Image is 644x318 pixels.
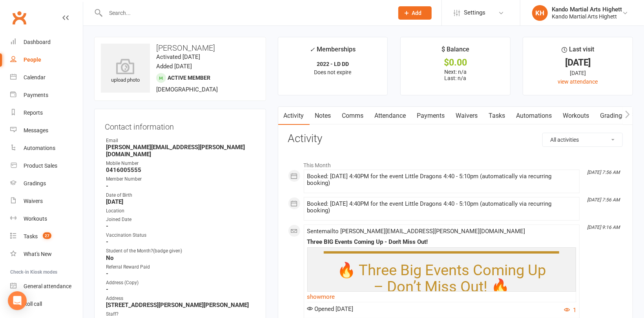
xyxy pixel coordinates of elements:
[106,279,255,287] div: Address (Copy)
[552,6,622,13] div: Kando Martial Arts Highett
[307,291,576,302] a: show more
[106,216,255,223] div: Joined Date
[106,238,255,245] strong: -
[106,295,255,302] div: Address
[564,305,576,315] button: 1
[10,192,83,210] a: Waivers
[103,7,388,18] input: Search...
[288,157,623,170] li: This Month
[558,79,598,85] a: view attendance
[24,39,51,45] div: Dashboard
[552,13,622,20] div: Kando Martial Arts Highett
[278,107,310,125] a: Activity
[24,74,46,80] div: Calendar
[106,263,255,271] div: Referral Reward Paid
[9,8,29,27] a: Clubworx
[24,180,46,186] div: Gradings
[483,107,511,125] a: Tasks
[10,139,83,157] a: Automations
[307,305,354,313] span: Opened [DATE]
[10,210,83,228] a: Workouts
[106,302,255,309] strong: [STREET_ADDRESS][PERSON_NAME][PERSON_NAME]
[307,228,525,235] span: Sent email to [PERSON_NAME][EMAIL_ADDRESS][PERSON_NAME][DOMAIN_NAME]
[156,53,200,60] time: Activated [DATE]
[106,175,255,183] div: Member Number
[10,69,83,86] a: Calendar
[10,86,83,104] a: Payments
[587,225,620,230] i: [DATE] 9:16 AM
[10,33,83,51] a: Dashboard
[24,163,57,169] div: Product Sales
[106,247,255,255] div: Student of the Month?(badge given)
[106,166,255,174] strong: 0416005555
[412,10,422,16] span: Add
[24,283,71,289] div: General attendance
[10,104,83,122] a: Reports
[530,69,626,77] div: [DATE]
[412,107,451,125] a: Payments
[106,311,255,318] div: Staff?
[558,107,595,125] a: Workouts
[530,58,626,67] div: [DATE]
[10,228,83,245] a: Tasks 27
[369,107,412,125] a: Attendance
[441,44,469,58] div: $ Balance
[337,261,546,295] span: 🔥 Three Big Events Coming Up – Don’t Miss Out! 🔥
[288,133,623,145] h3: Activity
[464,4,485,22] span: Settings
[24,145,55,151] div: Automations
[562,44,594,58] div: Last visit
[8,291,27,310] div: Open Intercom Messenger
[24,198,43,204] div: Waivers
[310,107,337,125] a: Notes
[10,295,83,313] a: Roll call
[10,278,83,295] a: General attendance kiosk mode
[106,160,255,167] div: Mobile Number
[10,122,83,139] a: Messages
[24,92,48,98] div: Payments
[587,170,620,175] i: [DATE] 7:56 AM
[106,270,255,277] strong: -
[307,239,576,245] div: Three BIG Events Coming Up - Don't Miss Out!
[168,75,210,81] span: Active member
[24,251,52,257] div: What's New
[408,58,503,67] div: $0.00
[24,301,42,307] div: Roll call
[24,216,47,222] div: Workouts
[101,44,259,52] h3: [PERSON_NAME]
[451,107,483,125] a: Waivers
[10,51,83,69] a: People
[106,144,255,158] strong: [PERSON_NAME][EMAIL_ADDRESS][PERSON_NAME][DOMAIN_NAME]
[408,69,503,81] p: Next: n/a Last: n/a
[24,110,43,116] div: Reports
[337,107,369,125] a: Comms
[106,286,255,293] strong: -
[106,137,255,144] div: Email
[310,44,356,59] div: Memberships
[24,57,41,63] div: People
[106,198,255,205] strong: [DATE]
[314,69,351,75] span: Does not expire
[105,119,255,131] h3: Contact information
[156,86,218,93] span: [DEMOGRAPHIC_DATA]
[101,58,150,84] div: upload photo
[532,5,548,21] div: KH
[106,192,255,199] div: Date of Birth
[106,254,255,261] strong: No
[317,61,349,67] strong: 2022 - LD DD
[106,223,255,230] strong: -
[511,107,558,125] a: Automations
[24,127,48,133] div: Messages
[106,207,255,215] div: Location
[587,197,620,203] i: [DATE] 7:56 AM
[106,232,255,239] div: Vaccination Status
[24,233,38,239] div: Tasks
[10,157,83,175] a: Product Sales
[106,183,255,190] strong: -
[10,175,83,192] a: Gradings
[307,201,576,214] div: Booked: [DATE] 4:40PM for the event Little Dragons 4:40 - 5:10pm (automatically via recurring boo...
[156,63,192,70] time: Added [DATE]
[10,245,83,263] a: What's New
[310,46,315,53] i: ✓
[398,6,432,20] button: Add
